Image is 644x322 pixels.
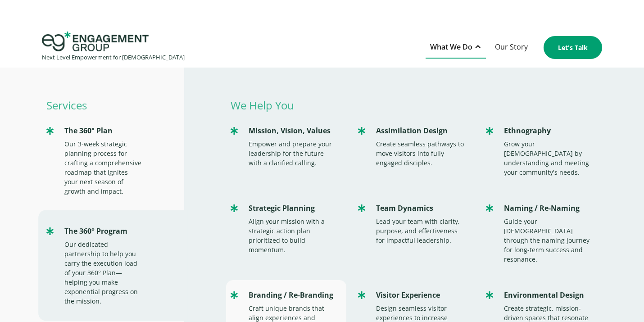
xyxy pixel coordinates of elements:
[42,51,185,63] div: Next Level Empowerment for [DEMOGRAPHIC_DATA]
[226,193,347,263] a: Strategic PlanningAlign your mission with a strategic action plan prioritized to build momentum.
[226,116,347,177] a: Mission, Vision, ValuesEmpower and prepare your leadership for the future with a clarified calling.
[42,116,184,205] a: The 360° PlanOur 3-week strategic planning process for crafting a comprehensive roadmap that igni...
[249,289,338,301] div: Branding / Re-Branding
[249,139,338,168] div: Empower and prepare your leadership for the future with a clarified calling.
[376,202,465,214] div: Team Dynamics
[504,217,593,264] div: Guide your [DEMOGRAPHIC_DATA] through the naming journey for long-term success and resonance.
[42,32,149,51] img: Engagement Group Logo Icon
[376,125,465,137] div: Assimilation Design
[426,36,486,59] div: What We Do
[354,193,474,254] a: Team DynamicsLead your team with clarity, purpose, and effectiveness for impactful leadership.
[64,225,143,237] div: The 360° Program
[354,116,474,177] a: Assimilation DesignCreate seamless pathways to move visitors into fully engaged disciples.
[376,289,465,301] div: Visitor Experience
[430,41,472,53] div: What We Do
[249,125,338,137] div: Mission, Vision, Values
[481,193,602,273] a: Naming / Re-NamingGuide your [DEMOGRAPHIC_DATA] through the naming journey for long-term success ...
[64,240,143,306] div: Our dedicated partnership to help you carry the execution load of your 360° Plan—helping you make...
[226,99,603,111] p: We Help You
[249,217,338,254] div: Align your mission with a strategic action plan prioritized to build momentum.
[249,202,338,214] div: Strategic Planning
[376,139,465,168] div: Create seamless pathways to move visitors into fully engaged disciples.
[481,116,602,186] a: EthnographyGrow your [DEMOGRAPHIC_DATA] by understanding and meeting your community's needs.
[42,99,184,111] p: Services
[42,216,184,315] a: The 360° ProgramOur dedicated partnership to help you carry the execution load of your 360° Plan—...
[544,36,602,59] a: Let's Talk
[504,289,593,301] div: Environmental Design
[504,125,593,137] div: Ethnography
[64,139,143,196] div: Our 3-week strategic planning process for crafting a comprehensive roadmap that ignites your next...
[196,36,241,46] span: Organization
[490,36,532,59] a: Our Story
[376,217,465,245] div: Lead your team with clarity, purpose, and effectiveness for impactful leadership.
[504,139,593,177] div: Grow your [DEMOGRAPHIC_DATA] by understanding and meeting your community's needs.
[64,125,143,137] div: The 360° Plan
[42,32,185,63] a: home
[504,202,593,214] div: Naming / Re-Naming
